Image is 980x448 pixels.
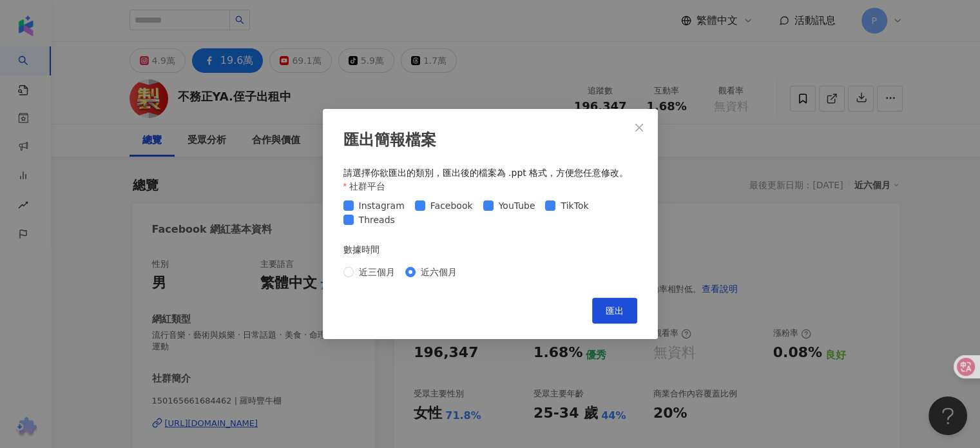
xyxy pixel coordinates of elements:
span: close [634,122,644,133]
label: 數據時間 [343,242,389,257]
div: 匯出簡報檔案 [343,130,637,151]
span: 匯出 [606,306,624,316]
span: Instagram [354,199,410,213]
span: 近六個月 [416,265,462,279]
span: TikTok [555,199,593,213]
span: 近三個月 [354,265,400,279]
span: Threads [354,213,400,227]
label: 社群平台 [343,179,395,193]
span: YouTube [494,199,541,213]
div: 請選擇你欲匯出的類別，匯出後的檔案為 .ppt 格式，方便您任意修改。 [343,167,637,180]
span: Facebook [425,199,478,213]
button: Close [626,115,652,141]
button: 匯出 [592,298,637,324]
